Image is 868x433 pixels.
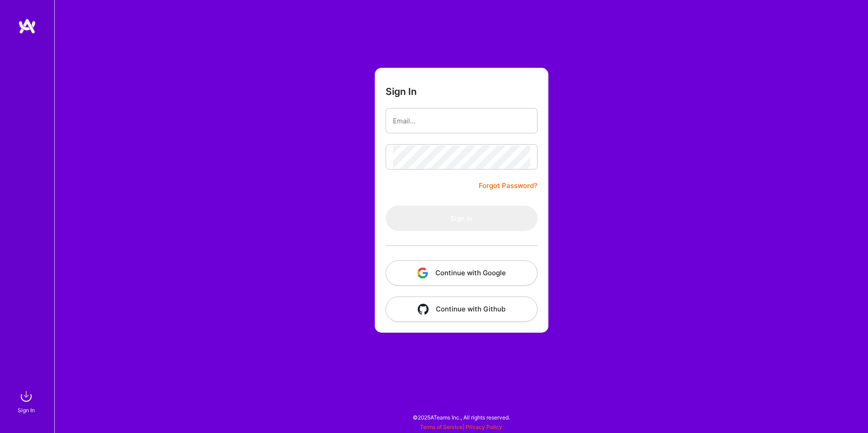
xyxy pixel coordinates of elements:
[18,18,36,34] img: logo
[418,304,429,315] img: icon
[18,405,35,415] div: Sign In
[386,206,538,231] button: Sign In
[417,268,428,278] img: icon
[386,260,538,286] button: Continue with Google
[466,424,502,430] a: Privacy Policy
[386,297,538,322] button: Continue with Github
[393,109,530,132] input: Email...
[17,387,35,405] img: sign in
[420,424,462,430] a: Terms of Service
[420,424,502,430] span: |
[19,387,35,415] a: sign inSign In
[386,86,417,97] h3: Sign In
[54,406,868,428] div: © 2025 ATeams Inc., All rights reserved.
[479,180,538,191] a: Forgot Password?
